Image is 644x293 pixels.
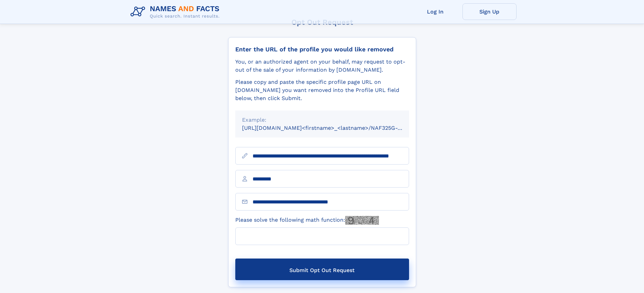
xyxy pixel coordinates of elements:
a: Sign Up [462,3,517,20]
label: Please solve the following math function: [235,216,379,225]
div: Example: [242,116,402,124]
div: Enter the URL of the profile you would like removed [235,46,409,53]
small: [URL][DOMAIN_NAME]<firstname>_<lastname>/NAF325G-xxxxxxxx [242,125,422,131]
img: Logo Names and Facts [128,3,225,21]
button: Submit Opt Out Request [235,259,409,280]
div: You, or an authorized agent on your behalf, may request to opt-out of the sale of your informatio... [235,58,409,74]
a: Log In [408,3,462,20]
div: Please copy and paste the specific profile page URL on [DOMAIN_NAME] you want removed into the Pr... [235,78,409,102]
